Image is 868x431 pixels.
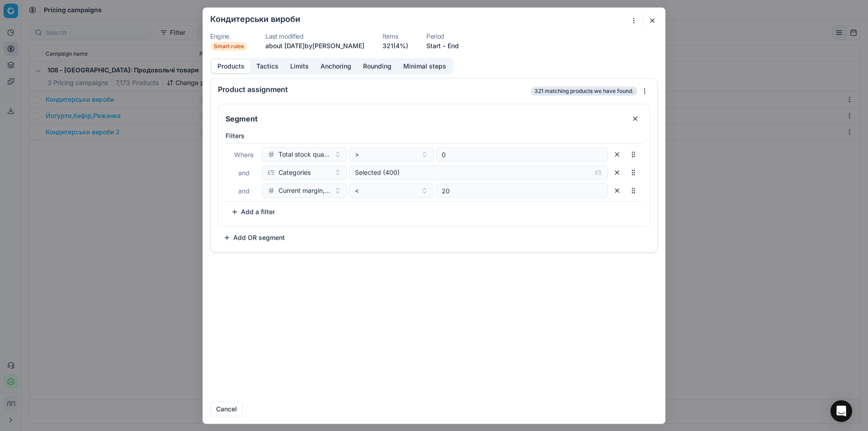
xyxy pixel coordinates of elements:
[250,60,284,73] button: Tactics
[355,168,588,177] div: Selected (400)
[278,168,311,177] span: Categories
[357,60,397,73] button: Rounding
[443,41,446,50] span: -
[382,33,408,39] dt: Items
[426,41,441,50] button: Start
[349,165,609,180] button: Selected (400)
[382,41,408,50] a: 321(4%)
[210,42,247,51] span: Smart rules
[265,33,364,39] dt: Last modified
[315,60,357,73] button: Anchoring
[355,150,359,159] span: >
[224,111,624,126] input: Segment
[278,150,330,159] span: Total stock quantity
[397,60,452,73] button: Minimal steps
[426,33,459,39] dt: Period
[210,15,300,23] h2: Кондитерськи вироби
[226,204,280,219] button: Add a filter
[238,187,250,194] span: and
[238,169,250,176] span: and
[210,402,243,416] button: Cancel
[234,151,254,158] span: Where
[218,85,529,93] div: Product assignment
[210,33,247,39] dt: Engine
[278,186,330,195] span: Current margin, % (common)
[226,131,642,140] label: Filters
[531,86,637,95] span: 321 matching products we have found.
[355,186,359,195] span: <
[212,60,250,73] button: Products
[218,230,290,245] button: Add OR segment
[448,41,459,50] button: End
[284,60,315,73] button: Limits
[265,42,364,49] span: about [DATE] by [PERSON_NAME]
